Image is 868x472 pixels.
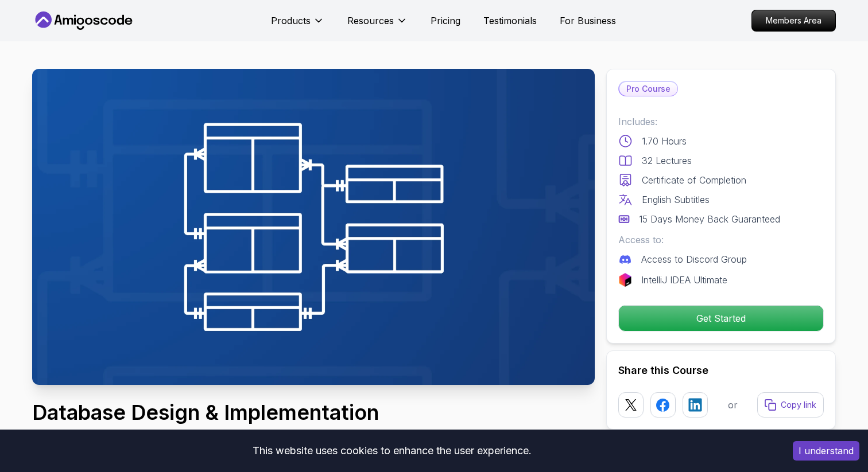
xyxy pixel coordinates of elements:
p: Access to: [618,233,824,247]
button: Products [271,14,324,37]
button: Copy link [757,392,824,418]
p: Certificate of Completion [642,173,746,187]
p: Access to Discord Group [641,252,747,266]
p: 15 Days Money Back Guaranteed [639,212,780,226]
button: Resources [347,14,408,37]
div: This website uses cookies to enhance the user experience. [9,438,776,463]
p: 32 Lectures [642,154,692,167]
a: Members Area [751,10,836,32]
h2: Share this Course [618,362,824,379]
a: Testimonials [483,14,537,28]
p: Skills in database design and SQL for efficient, robust backend development [32,428,379,442]
p: IntelliJ IDEA Ultimate [641,273,727,287]
a: For Business [560,14,616,28]
p: Resources [347,14,394,28]
p: Members Area [752,10,835,31]
img: jetbrains logo [618,273,632,287]
p: 1.70 Hours [642,134,687,148]
button: Get Started [618,305,824,331]
p: Get Started [619,306,823,331]
p: or [728,398,738,412]
img: database-design_thumbnail [32,69,595,385]
p: English Subtitles [642,193,710,206]
button: Accept cookies [793,441,859,461]
h1: Database Design & Implementation [32,401,379,424]
p: Pro Course [619,82,677,96]
p: Copy link [781,399,816,411]
p: Includes: [618,115,824,128]
p: Products [271,14,311,28]
iframe: chat widget [797,400,868,455]
a: Pricing [431,14,460,28]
